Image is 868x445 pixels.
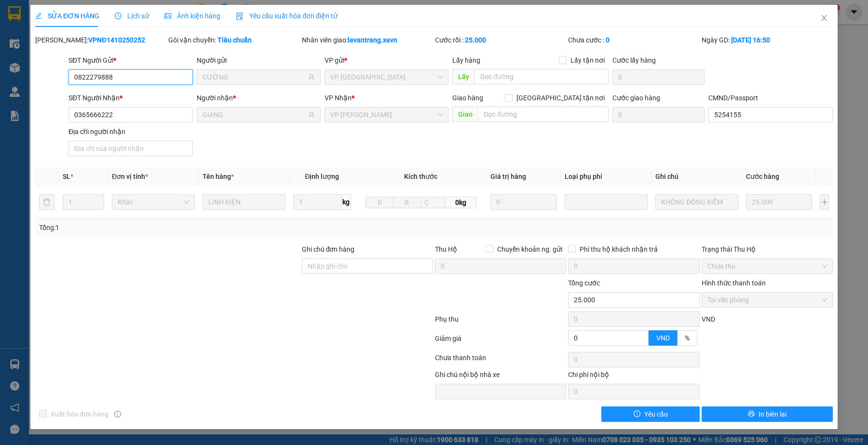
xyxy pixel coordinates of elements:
[651,167,742,186] th: Ghi chú
[330,70,443,84] span: VP Nam Định
[330,108,443,122] span: VP Lê Duẩn
[702,35,833,45] div: Ngày GD:
[567,55,609,66] span: Lấy tận nơi
[702,315,715,323] span: VND
[435,245,457,253] span: Thu Hộ
[90,24,403,36] li: Số 10 ngõ 15 Ngọc Hồi, Q.[PERSON_NAME], [GEOGRAPHIC_DATA]
[434,314,567,331] div: Phụ thu
[465,36,486,44] b: 25.000
[644,409,668,419] span: Yêu cầu
[452,107,478,122] span: Giao
[702,406,833,422] button: printerIn biên lai
[702,279,766,287] label: Hình thức thanh toán
[308,74,315,81] span: user
[707,259,827,273] span: Chưa thu
[435,35,566,45] div: Cước rồi :
[325,55,448,66] div: VP gửi
[478,107,609,122] input: Dọc đường
[452,94,483,102] span: Giao hàng
[305,173,339,180] span: Định lượng
[435,369,566,384] div: Ghi chú nội bộ nhà xe
[112,173,148,180] span: Đơn vị tính
[446,197,476,208] span: 0kg
[685,334,690,342] span: %
[217,36,252,44] b: Tiêu chuẩn
[197,55,321,66] div: Người gửi
[203,194,285,210] input: VD: Bàn, Ghế
[68,93,192,103] div: SĐT Người Nhận
[702,244,833,255] div: Trạng thái Thu Hộ
[612,69,705,85] input: Cước lấy hàng
[302,35,433,45] div: Nhân viên giao:
[404,173,437,180] span: Kích thước
[612,94,660,102] label: Cước giao hàng
[88,36,145,44] b: VPNĐ1410250252
[748,410,755,418] span: printer
[731,36,770,44] b: [DATE] 16:50
[606,36,610,44] b: 0
[35,12,99,20] span: SỬA ĐƠN HÀNG
[236,13,244,20] img: icon
[420,197,446,208] input: C
[203,173,234,180] span: Tên hàng
[164,12,220,20] span: Ảnh kiện hàng
[325,94,352,102] span: VP Nhận
[656,334,670,342] span: VND
[568,279,600,287] span: Tổng cước
[493,244,566,255] span: Chuyển khoản ng. gửi
[601,406,699,422] button: exclamation-circleYêu cầu
[341,194,351,210] span: kg
[115,12,149,20] span: Lịch sử
[393,197,421,208] input: R
[655,194,738,210] input: Ghi Chú
[68,141,192,156] input: Địa chỉ của người nhận
[35,35,166,45] div: [PERSON_NAME]:
[114,411,121,418] span: info-circle
[12,12,60,60] img: logo.jpg
[612,56,656,64] label: Cước lấy hàng
[35,13,42,19] span: edit
[475,69,609,84] input: Dọc đường
[39,222,335,233] div: Tổng: 1
[12,70,168,86] b: GỬI : VP [PERSON_NAME]
[90,36,403,48] li: Hotline: 19001155
[47,409,112,419] span: Xuất hóa đơn hàng
[118,195,189,209] span: Khác
[746,173,779,180] span: Cước hàng
[203,72,306,82] input: Tên người gửi
[203,109,306,120] input: Tên người nhận
[576,244,662,255] span: Phí thu hộ khách nhận trả
[811,5,838,32] button: Close
[490,194,557,210] input: 0
[68,126,192,137] div: Địa chỉ người nhận
[452,69,475,84] span: Lấy
[63,173,70,180] span: SL
[68,55,192,66] div: SĐT Người Gửi
[746,194,813,210] input: 0
[612,107,705,122] input: Cước giao hàng
[568,35,699,45] div: Chưa cước :
[348,36,397,44] b: levantrang.xevn
[513,93,609,103] span: [GEOGRAPHIC_DATA] tận nơi
[708,93,832,103] div: CMND/Passport
[115,13,122,19] span: clock-circle
[452,56,480,64] span: Lấy hàng
[561,167,651,186] th: Loại phụ phí
[634,410,640,418] span: exclamation-circle
[308,111,315,118] span: user
[39,194,54,210] button: delete
[236,12,338,20] span: Yêu cầu xuất hóa đơn điện tử
[490,173,526,180] span: Giá trị hàng
[820,194,829,210] button: plus
[302,245,355,253] label: Ghi chú đơn hàng
[164,13,171,19] span: picture
[434,352,567,369] div: Chưa thanh toán
[707,293,827,307] span: Tại văn phòng
[568,369,699,384] div: Chi phí nội bộ
[168,35,299,45] div: Gói vận chuyển:
[197,93,321,103] div: Người nhận
[366,197,393,208] input: D
[302,258,433,274] input: Ghi chú đơn hàng
[759,409,787,419] span: In biên lai
[434,333,567,350] div: Giảm giá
